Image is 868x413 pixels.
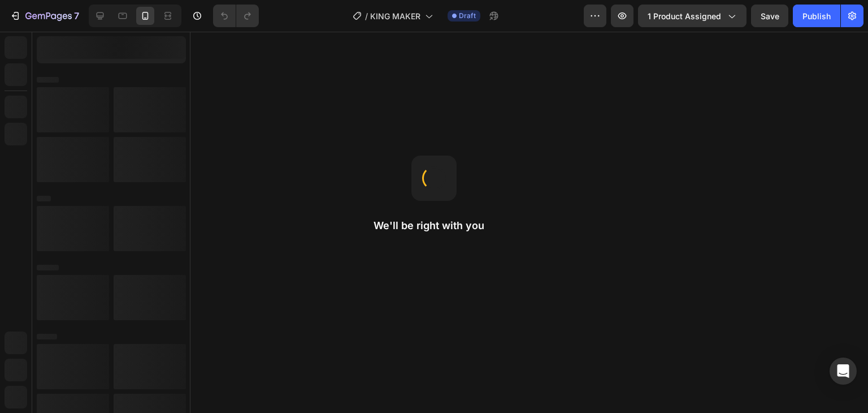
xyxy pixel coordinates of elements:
[5,5,84,27] button: 7
[213,5,259,27] div: Undo/Redo
[830,358,857,385] div: Open Intercom Messenger
[374,219,494,233] h2: We'll be right with you
[802,10,831,22] div: Publish
[74,9,79,23] p: 7
[365,10,368,22] span: /
[793,5,840,27] button: Publish
[370,10,420,22] span: KING MAKER
[761,11,779,21] span: Save
[751,5,788,27] button: Save
[648,10,721,22] span: 1 product assigned
[459,11,476,21] span: Draft
[638,5,747,27] button: 1 product assigned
